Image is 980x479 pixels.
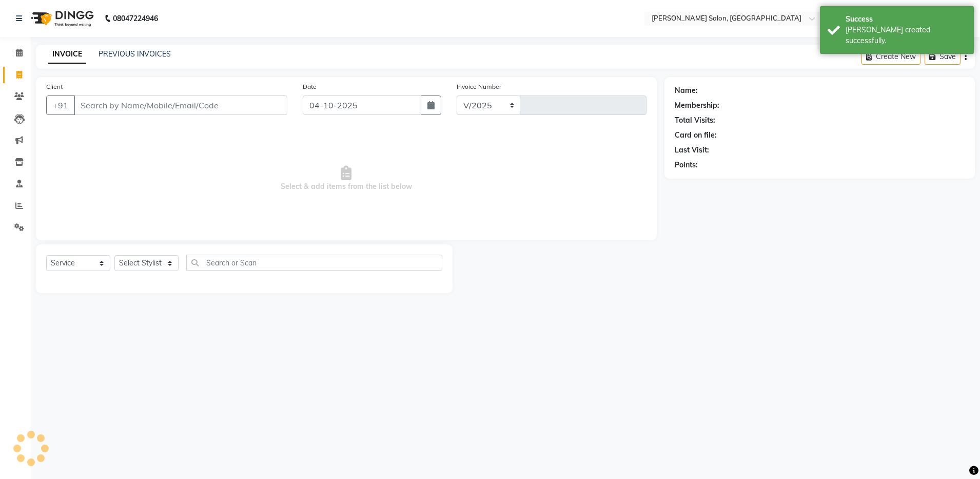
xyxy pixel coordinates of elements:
a: PREVIOUS INVOICES [99,49,171,59]
button: +91 [46,95,75,115]
label: Date [303,82,317,91]
div: Last Visit: [675,145,709,156]
a: INVOICE [48,45,86,64]
div: Card on file: [675,130,717,141]
div: Name: [675,85,698,96]
b: 08047224946 [113,4,158,33]
input: Search or Scan [186,255,442,271]
div: Success [846,14,966,25]
button: Save [925,49,961,65]
div: Total Visits: [675,115,715,126]
div: Membership: [675,100,719,111]
label: Invoice Number [457,82,501,91]
div: Bill created successfully. [846,25,966,46]
label: Client [46,82,63,91]
span: Select & add items from the list below [46,127,646,230]
div: Points: [675,160,698,170]
img: logo [26,4,96,33]
button: Create New [861,49,920,65]
input: Search by Name/Mobile/Email/Code [74,95,287,115]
